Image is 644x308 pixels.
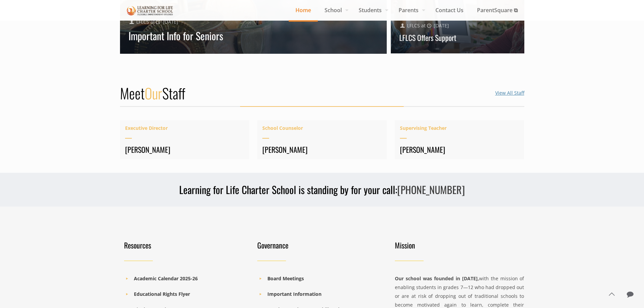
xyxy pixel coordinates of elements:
[395,120,524,159] a: Supervising Teacher[PERSON_NAME]
[407,22,420,29] a: LFLCS
[124,240,249,250] h4: Resources
[400,124,519,133] span: Supervising Teacher
[163,19,178,25] span: [DATE]
[127,5,173,17] img: Home
[267,291,321,297] a: Important Information
[262,124,382,133] span: School Counselor
[604,287,619,301] a: Back to top icon
[145,82,162,103] span: Our
[257,240,383,250] h4: Governance
[399,32,456,43] a: LFLCS Offers Support
[352,5,392,15] span: Students
[120,84,185,102] h2: Meet Staff
[262,145,382,154] h4: [PERSON_NAME]
[395,240,524,250] h4: Mission
[120,120,249,159] a: Executive Director[PERSON_NAME]
[134,275,198,282] a: Academic Calendar 2025-26
[125,145,244,154] h4: [PERSON_NAME]
[128,28,223,43] a: Important Info for Seniors
[495,90,524,96] a: View All Staff
[289,5,318,15] span: Home
[120,183,524,196] h3: Learning for Life Charter School is standing by for your call:
[318,5,352,15] span: School
[267,275,304,282] a: Board Meetings
[134,291,190,297] a: Educational Rights Flyer
[400,145,519,154] h4: [PERSON_NAME]
[125,124,244,133] span: Executive Director
[421,22,426,29] span: at
[136,19,149,25] a: LFLCS
[395,275,479,282] strong: Our school was founded in [DATE],
[470,5,524,15] span: ParentSquare ⧉
[257,120,387,159] a: School Counselor[PERSON_NAME]
[434,22,449,29] span: [DATE]
[429,5,470,15] span: Contact Us
[150,19,155,25] span: at
[397,182,465,197] a: [PHONE_NUMBER]
[392,5,429,15] span: Parents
